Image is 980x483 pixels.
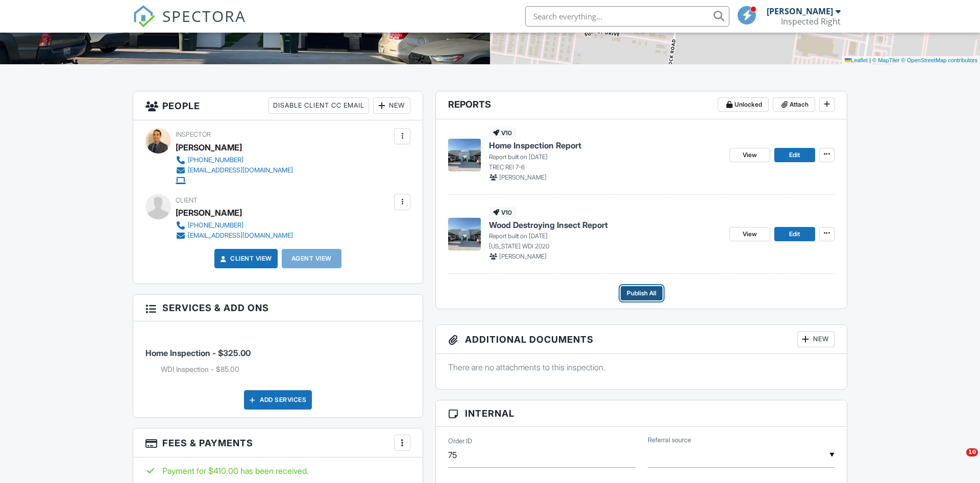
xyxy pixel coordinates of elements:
[133,91,423,120] h3: People
[133,14,246,35] a: SPECTORA
[188,221,243,230] div: [PHONE_NUMBER]
[218,253,272,264] a: Client View
[176,131,211,138] span: Inspector
[145,329,410,382] li: Service: Home Inspection
[161,364,410,374] li: Add on: WDI Inspection
[436,325,847,354] h3: Additional Documents
[244,390,312,410] div: Add Services
[133,5,155,28] img: The Best Home Inspection Software - Spectora
[176,165,293,175] a: [EMAIL_ADDRESS][DOMAIN_NAME]
[373,97,410,114] div: New
[176,231,293,241] a: [EMAIL_ADDRESS][DOMAIN_NAME]
[797,331,835,347] div: New
[525,6,729,27] input: Search everything...
[145,465,410,476] div: Payment for $410.00 has been received.
[176,205,242,220] div: [PERSON_NAME]
[648,436,691,445] label: Referral source
[176,140,242,155] div: [PERSON_NAME]
[133,295,423,321] h3: Services & Add ons
[945,448,970,473] iframe: Intercom live chat
[869,57,871,63] span: |
[145,348,251,358] span: Home Inspection - $325.00
[188,166,293,174] div: [EMAIL_ADDRESS][DOMAIN_NAME]
[176,155,293,165] a: [PHONE_NUMBER]
[448,436,472,445] label: Order ID
[448,362,835,373] p: There are no attachments to this inspection.
[781,16,841,27] div: Inspected Right
[188,156,243,164] div: [PHONE_NUMBER]
[767,6,833,16] div: [PERSON_NAME]
[845,57,868,63] a: Leaflet
[176,196,198,204] span: Client
[188,232,293,240] div: [EMAIL_ADDRESS][DOMAIN_NAME]
[966,448,978,456] span: 10
[162,5,246,27] span: SPECTORA
[872,57,900,63] a: © MapTiler
[133,428,423,457] h3: Fees & Payments
[436,400,847,427] h3: Internal
[901,57,977,63] a: © OpenStreetMap contributors
[268,97,369,114] div: Disable Client CC Email
[176,220,293,231] a: [PHONE_NUMBER]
